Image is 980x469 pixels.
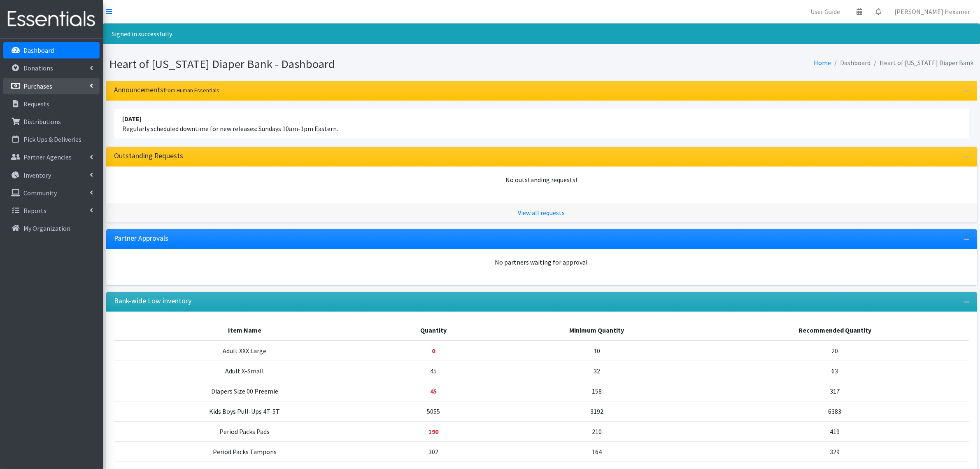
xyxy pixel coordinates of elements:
[3,220,100,237] a: My Organization
[23,224,70,232] p: My Organization
[492,421,701,441] td: 210
[814,59,831,67] a: Home
[375,320,492,340] th: Quantity
[23,206,47,215] p: Reports
[23,100,49,108] p: Requests
[23,82,52,90] p: Purchases
[701,441,969,462] td: 329
[23,64,53,72] p: Donations
[114,340,375,361] td: Adult XXX Large
[114,86,220,94] h3: Announcements
[3,185,100,201] a: Community
[492,340,701,361] td: 10
[518,209,565,217] a: View all requests
[109,57,539,71] h1: Heart of [US_STATE] Diaper Bank - Dashboard
[3,60,100,76] a: Donations
[701,421,969,441] td: 419
[123,115,142,123] strong: [DATE]
[23,153,72,161] p: Partner Agencies
[114,401,375,421] td: Kids Boys Pull-Ups 4T-5T
[23,46,54,54] p: Dashboard
[3,167,100,183] a: Inventory
[431,387,437,395] strong: Below minimum quantity
[375,361,492,381] td: 45
[804,3,847,20] a: User Guide
[3,149,100,165] a: Partner Agencies
[432,347,435,355] strong: Below minimum quantity
[114,421,375,441] td: Period Packs Pads
[701,401,969,421] td: 6383
[114,441,375,462] td: Period Packs Tampons
[114,257,969,267] div: No partners waiting for approval
[114,175,969,185] div: No outstanding requests!
[3,202,100,219] a: Reports
[114,152,184,160] h3: Outstanding Requests
[492,381,701,401] td: 158
[492,361,701,381] td: 32
[103,23,980,44] div: Signed in successfully.
[114,320,375,340] th: Item Name
[114,297,192,305] h3: Bank-wide Low inventory
[492,441,701,462] td: 164
[375,401,492,421] td: 5055
[888,3,977,20] a: [PERSON_NAME] Hexamer
[114,234,169,243] h3: Partner Approvals
[701,381,969,401] td: 317
[23,189,57,197] p: Community
[701,320,969,340] th: Recommended Quantity
[3,96,100,112] a: Requests
[114,381,375,401] td: Diapers Size 00 Preemie
[164,87,220,94] small: from Human Essentials
[375,441,492,462] td: 302
[114,361,375,381] td: Adult X-Small
[701,361,969,381] td: 63
[23,171,51,179] p: Inventory
[3,131,100,148] a: Pick Ups & Deliveries
[871,57,974,69] li: Heart of [US_STATE] Diaper Bank
[701,340,969,361] td: 20
[3,113,100,130] a: Distributions
[23,135,81,143] p: Pick Ups & Deliveries
[23,117,61,126] p: Distributions
[3,42,100,59] a: Dashboard
[492,401,701,421] td: 3192
[3,78,100,94] a: Purchases
[492,320,701,340] th: Minimum Quantity
[114,109,969,138] li: Regularly scheduled downtime for new releases: Sundays 10am-1pm Eastern.
[831,57,871,69] li: Dashboard
[3,5,100,33] img: HumanEssentials
[429,427,439,436] strong: Below minimum quantity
